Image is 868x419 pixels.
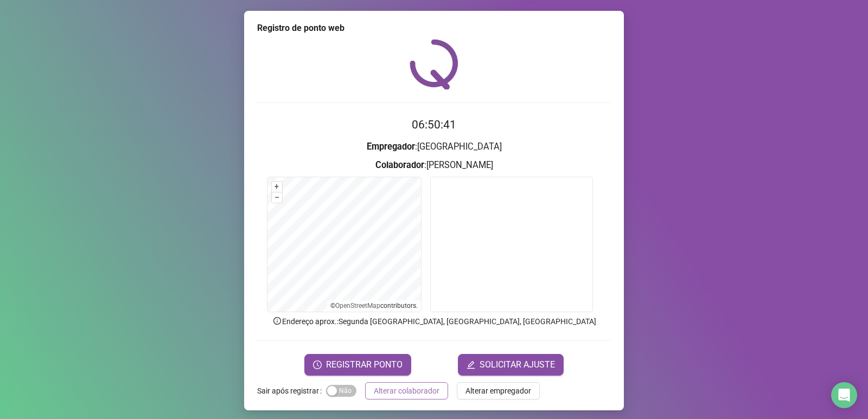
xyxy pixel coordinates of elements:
[257,140,611,154] h3: : [GEOGRAPHIC_DATA]
[313,360,322,369] span: clock-circle
[410,39,458,89] img: QRPoint
[457,382,540,399] button: Alterar empregador
[365,382,448,399] button: Alterar colaborador
[304,354,411,376] button: REGISTRAR PONTO
[831,382,857,408] div: Open Intercom Messenger
[257,315,611,327] p: Endereço aprox. : Segunda [GEOGRAPHIC_DATA], [GEOGRAPHIC_DATA], [GEOGRAPHIC_DATA]
[257,22,611,35] div: Registro de ponto web
[335,302,380,310] a: OpenStreetMap
[458,354,564,376] button: editSOLICITAR AJUSTE
[467,360,475,369] span: edit
[374,385,439,397] span: Alterar colaborador
[272,192,282,203] button: –
[367,141,415,152] strong: Empregador
[465,385,531,397] span: Alterar empregador
[272,316,282,326] span: info-circle
[480,358,555,371] span: SOLICITAR AJUSTE
[375,160,424,170] strong: Colaborador
[412,118,456,131] time: 06:50:41
[330,302,418,310] li: © contributors.
[326,358,403,371] span: REGISTRAR PONTO
[257,158,611,172] h3: : [PERSON_NAME]
[257,382,326,399] label: Sair após registrar
[272,182,282,192] button: +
